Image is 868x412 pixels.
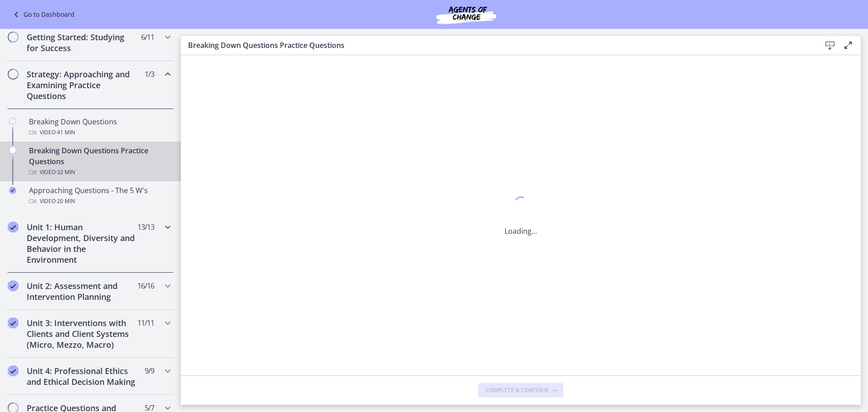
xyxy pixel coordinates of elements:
[29,145,170,178] div: Breaking Down Questions Practice Questions
[29,196,170,207] div: Video
[8,365,19,376] i: Completed
[137,222,154,232] span: 13 / 13
[505,226,537,237] p: Loading...
[29,185,170,207] div: Approaching Questions - The 5 W's
[27,280,137,302] h2: Unit 2: Assessment and Intervention Planning
[56,196,75,207] span: · 20 min
[145,69,154,80] span: 1 / 3
[8,280,19,291] i: Completed
[505,194,537,215] div: 1
[27,222,137,265] h2: Unit 1: Human Development, Diversity and Behavior in the Environment
[27,32,137,53] h2: Getting Started: Studying for Success
[27,69,137,101] h2: Strategy: Approaching and Examining Practice Questions
[29,116,170,138] div: Breaking Down Questions
[8,317,19,328] i: Completed
[29,167,170,178] div: Video
[137,317,154,328] span: 11 / 11
[145,365,154,376] span: 9 / 9
[486,387,549,394] span: Complete & continue
[478,383,563,398] button: Complete & continue
[11,9,75,20] a: Go to Dashboard
[29,127,170,138] div: Video
[141,32,154,43] span: 6 / 11
[412,4,520,25] img: Agents of Change
[27,317,137,350] h2: Unit 3: Interventions with Clients and Client Systems (Micro, Mezzo, Macro)
[9,187,16,194] i: Completed
[56,127,75,138] span: · 41 min
[137,280,154,291] span: 16 / 16
[27,365,137,387] h2: Unit 4: Professional Ethics and Ethical Decision Making
[56,167,75,178] span: · 32 min
[188,40,807,51] h3: Breaking Down Questions Practice Questions
[8,222,19,232] i: Completed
